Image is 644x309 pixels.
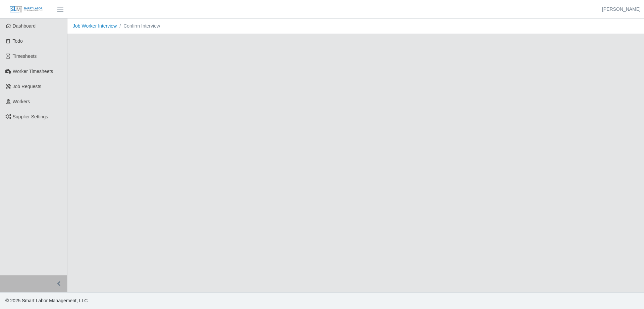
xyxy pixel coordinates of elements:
li: Confirm Interview [117,23,160,30]
a: [PERSON_NAME] [602,6,641,13]
img: SLM Logo [9,6,43,13]
span: Workers [13,99,30,104]
span: © 2025 Smart Labor Management, LLC [5,298,88,303]
span: Job Requests [13,84,42,89]
span: Timesheets [13,53,37,59]
span: Worker Timesheets [13,69,53,74]
span: Todo [13,38,23,44]
a: Job Worker Interview [73,23,117,29]
span: Supplier Settings [13,114,48,119]
span: Dashboard [13,23,36,29]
